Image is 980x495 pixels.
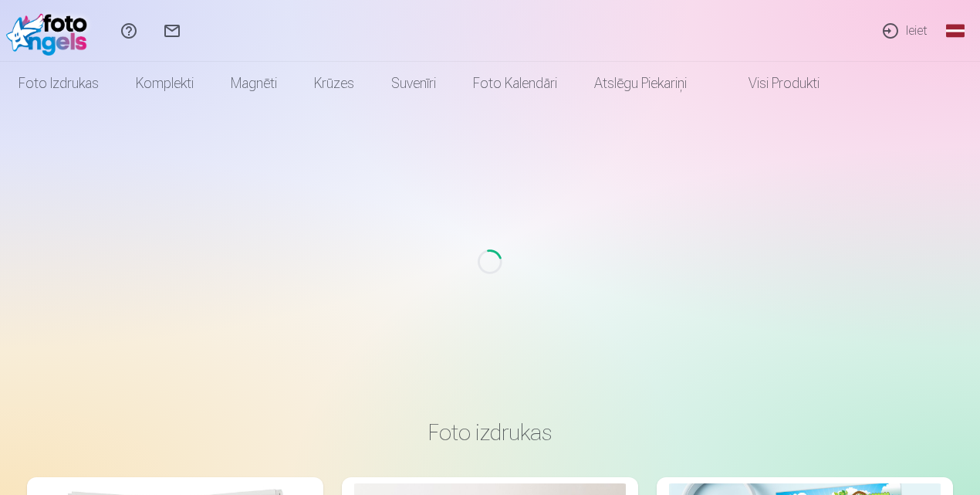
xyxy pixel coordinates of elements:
a: Magnēti [212,62,296,105]
a: Atslēgu piekariņi [576,62,705,105]
a: Foto kalendāri [455,62,576,105]
img: /v1 [6,6,95,56]
a: Krūzes [296,62,373,105]
a: Komplekti [117,62,212,105]
a: Suvenīri [373,62,455,105]
a: Visi produkti [705,62,838,105]
h3: Foto izdrukas [39,419,941,446]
